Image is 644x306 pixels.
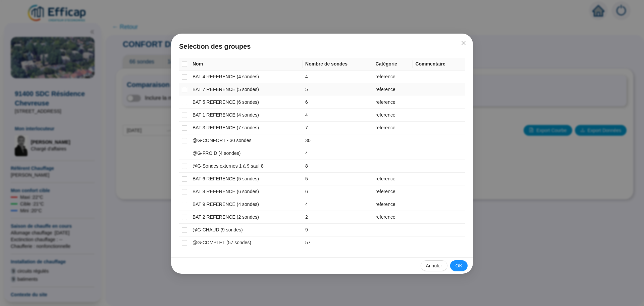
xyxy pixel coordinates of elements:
td: reference [373,83,413,96]
td: 7 [303,122,373,134]
th: Nombre de sondes [303,58,373,71]
td: 9 [303,224,373,236]
button: OK [450,260,468,271]
td: 6 [303,185,373,198]
td: reference [373,185,413,198]
td: 2 [303,211,373,224]
td: reference [373,198,413,211]
td: BAT 7 REFERENCE (5 sondes) [190,83,303,96]
td: @G-FROID (4 sondes) [190,147,303,160]
td: BAT 1 REFERENCE (4 sondes) [190,109,303,122]
th: Catégorie [373,58,413,71]
td: 6 [303,96,373,109]
td: reference [373,96,413,109]
th: Nom [190,58,303,71]
td: BAT 6 REFERENCE (5 sondes) [190,173,303,185]
span: Selection des groupes [179,42,465,51]
span: OK [455,262,462,269]
span: Annuler [426,262,442,269]
td: 8 [303,160,373,173]
td: @G-Sondes externes 1 à 9 sauf 8 [190,160,303,173]
td: 4 [303,71,373,83]
td: reference [373,173,413,185]
td: BAT 2 REFERENCE (2 sondes) [190,211,303,224]
td: 4 [303,109,373,122]
td: BAT 9 REFERENCE (4 sondes) [190,198,303,211]
td: @G-CONFORT - 30 sondes [190,134,303,147]
td: BAT 5 REFERENCE (6 sondes) [190,96,303,109]
td: 5 [303,173,373,185]
td: reference [373,109,413,122]
td: 5 [303,83,373,96]
th: Commentaire [413,58,465,71]
td: 57 [303,236,373,249]
span: close [461,40,466,46]
td: BAT 3 REFERENCE (7 sondes) [190,122,303,134]
td: 4 [303,198,373,211]
button: Annuler [421,260,447,271]
button: Close [458,38,469,48]
td: reference [373,211,413,224]
td: @G-COMPLET (57 sondes) [190,236,303,249]
td: @G-CHAUD (9 sondes) [190,224,303,236]
td: reference [373,122,413,134]
td: 4 [303,147,373,160]
td: 30 [303,134,373,147]
td: BAT 4 REFERENCE (4 sondes) [190,71,303,83]
td: BAT 8 REFERENCE (6 sondes) [190,185,303,198]
td: reference [373,71,413,83]
span: Fermer [458,40,469,46]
